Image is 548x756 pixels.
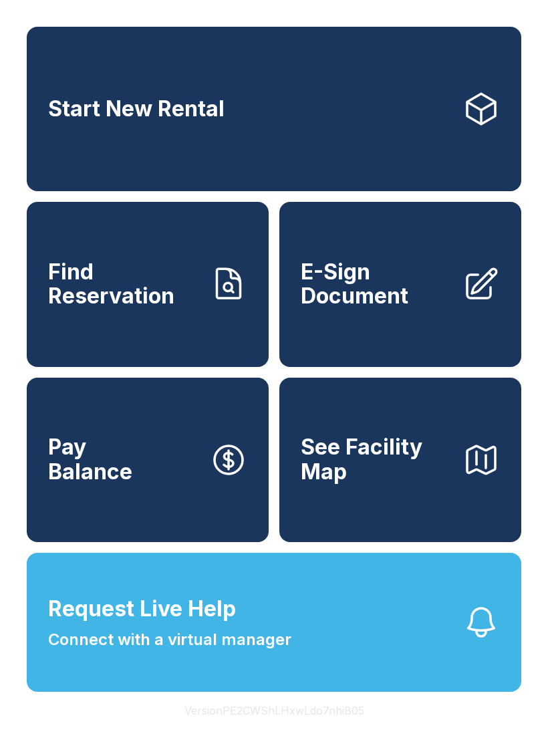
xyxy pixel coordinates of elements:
span: Request Live Help [48,593,236,625]
span: Start New Rental [48,97,225,122]
a: Find Reservation [27,202,269,366]
a: E-Sign Document [279,202,521,366]
span: Pay Balance [48,435,132,484]
span: Find Reservation [48,260,199,309]
button: See Facility Map [279,378,521,542]
button: Request Live HelpConnect with a virtual manager [27,553,521,692]
span: See Facility Map [301,435,452,484]
span: Connect with a virtual manager [48,628,291,652]
a: PayBalance [27,378,269,542]
a: Start New Rental [27,27,521,191]
button: VersionPE2CWShLHxwLdo7nhiB05 [174,692,375,729]
span: E-Sign Document [301,260,452,309]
